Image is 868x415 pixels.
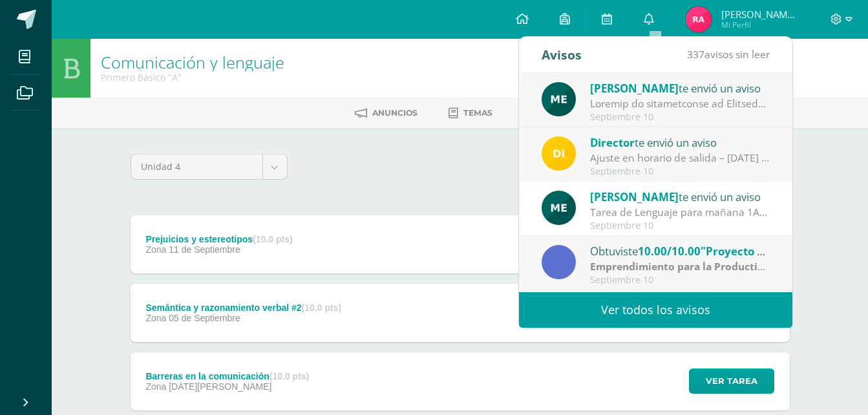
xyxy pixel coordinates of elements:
a: Comunicación y lenguaje [101,51,284,73]
strong: (10.0 pts) [302,303,341,313]
img: e5319dee200a4f57f0a5ff00aaca67bb.png [542,82,576,116]
span: Ver tarea [706,369,757,393]
span: [PERSON_NAME] [590,189,679,204]
strong: (10.0 pts) [253,234,292,244]
div: Barreras en la comunicación [145,371,309,381]
div: Septiembre 10 [590,220,770,231]
div: Tarea de Lenguaje para mañana 1A: Trabajar los ejercicios de los documentos subidos en este espac... [590,205,770,220]
span: Mi Perfil [721,19,799,30]
img: e5319dee200a4f57f0a5ff00aaca67bb.png [542,191,576,225]
span: Unidad 4 [141,154,253,179]
div: Proceso de mejoramiento de Lenguaje y Lectura: Buenas tardes respetables padres de familia y estu... [590,96,770,111]
span: [DATE][PERSON_NAME] [169,381,271,392]
div: Septiembre 10 [590,166,770,177]
span: "Proyecto social" [701,244,792,259]
div: | zona [590,259,770,274]
span: Zona [145,381,166,392]
a: Anuncios [355,103,418,123]
h1: Comunicación y lenguaje [101,53,284,71]
div: Septiembre 10 [590,275,770,286]
a: Unidad 4 [131,154,287,179]
span: 11 de Septiembre [169,244,240,255]
span: 10.00/10.00 [638,244,701,259]
span: Temas [463,108,492,118]
span: avisos sin leer [687,47,770,61]
div: Obtuviste en [590,242,770,259]
a: Temas [449,103,492,123]
div: Semántica y razonamiento verbal #2 [145,303,341,313]
div: te envió un aviso [590,80,770,96]
span: Zona [145,244,166,255]
img: f0b35651ae50ff9c693c4cbd3f40c4bb.png [542,136,576,171]
span: Anuncios [372,108,418,118]
img: 62ce50ef1053bc6a35ead78aeedbb622.png [686,6,712,32]
div: Avisos [542,37,582,72]
div: Prejuicios y estereotipos [145,234,292,244]
span: 337 [687,47,704,61]
strong: Emprendimiento para la Productividad [590,259,785,273]
a: Ver todos los avisos [519,292,792,328]
div: Septiembre 10 [590,112,770,123]
button: Ver tarea [689,368,774,394]
div: Ajuste en horario de salida – 12 de septiembre : Estimados Padres de Familia, Debido a las activi... [590,151,770,165]
div: Primero Básico 'A' [101,71,284,83]
span: 05 de Septiembre [169,313,240,323]
div: te envió un aviso [590,188,770,205]
span: [PERSON_NAME] [590,81,679,96]
div: te envió un aviso [590,134,770,151]
span: Director [590,135,635,150]
span: [PERSON_NAME] Santiago [721,8,799,21]
strong: (10.0 pts) [270,371,309,381]
span: Zona [145,313,166,323]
